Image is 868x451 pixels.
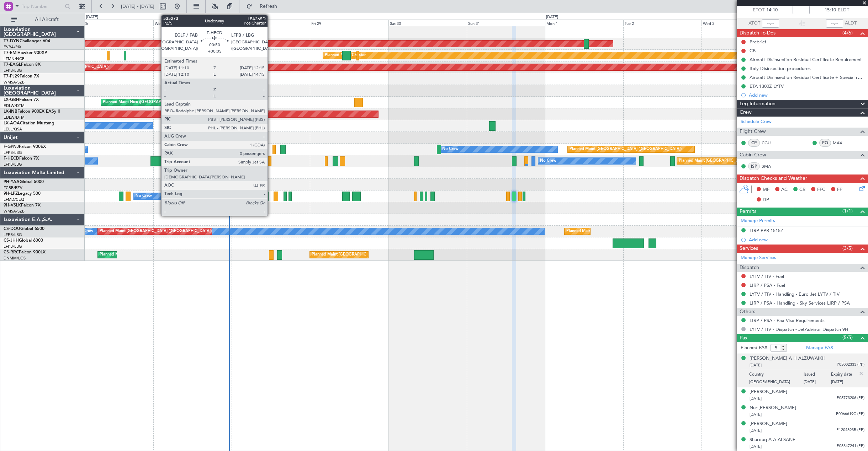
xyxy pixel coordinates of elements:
div: Sat 30 [388,20,467,26]
span: (3/5) [842,245,853,252]
a: CGU [762,140,778,146]
span: 9H-LPZ [4,192,18,196]
span: MF [763,186,769,193]
span: Services [740,245,758,253]
a: 9H-LPZLegacy 500 [4,192,41,196]
a: LELL/QSA [4,127,22,132]
div: Aircraft Disinsection Residual Certificate + Special request [750,74,864,80]
span: Dispatch To-Dos [740,29,776,37]
span: [DATE] - [DATE] [121,3,154,10]
span: Flight Crew [740,128,766,136]
div: Sun 31 [467,20,545,26]
div: Wed 27 [153,20,232,26]
div: Aircraft Disinsection Residual Certificate Requirement [750,57,862,63]
span: Others [740,308,755,316]
a: LFPB/LBG [4,68,22,73]
div: [DATE] [86,14,98,20]
span: Dispatch Checks and Weather [740,175,807,183]
a: T7-PJ29Falcon 7X [4,74,39,79]
span: P05002333 (PP) [837,362,864,368]
span: 15:10 [825,7,836,14]
a: LX-INBFalcon 900EX EASy II [4,109,60,114]
a: LFPB/LBG [4,162,22,167]
a: LYTV / TIV - Fuel [750,273,784,279]
div: Planned Maint [GEOGRAPHIC_DATA] ([GEOGRAPHIC_DATA]) [312,249,424,260]
div: [PERSON_NAME] [750,388,787,396]
div: Planned Maint [GEOGRAPHIC_DATA] ([GEOGRAPHIC_DATA]) [100,249,212,260]
a: CS-RRCFalcon 900LX [4,250,46,254]
a: T7-EMIHawker 900XP [4,51,47,55]
a: EDLW/DTM [4,115,25,120]
div: Fri 29 [310,20,388,26]
span: [DATE] [750,396,762,401]
p: Expiry date [831,372,858,379]
a: EDLW/DTM [4,103,25,108]
a: Manage Permits [741,218,775,225]
span: [DATE] [750,444,762,449]
span: T7-EMI [4,51,17,55]
span: Dispatch [740,264,759,272]
a: LX-AOACitation Mustang [4,121,54,125]
span: ALDT [845,20,857,27]
a: SMA [762,163,778,170]
span: FP [837,186,842,193]
span: All Aircraft [18,17,75,22]
div: LIRP PPR 1515Z [750,227,783,233]
span: T7-EAGL [4,63,21,67]
p: [GEOGRAPHIC_DATA] [749,379,804,386]
span: 9H-YAA [4,180,20,184]
span: 9H-VSLK [4,203,21,208]
span: CS-DOU [4,227,20,231]
p: [DATE] [831,379,858,386]
div: Italy Disinsection procedures [750,65,811,71]
div: CB [750,48,756,54]
div: Planned Maint Chester [325,50,366,61]
div: FO [819,139,831,147]
span: F-HECD [4,156,19,161]
div: No Crew [540,156,556,166]
span: P1204393B (PP) [836,427,864,433]
div: [PERSON_NAME] A H ALZUWAIKH [750,355,826,362]
div: Planned Maint [GEOGRAPHIC_DATA] ([GEOGRAPHIC_DATA]) [566,226,678,237]
div: Tue 26 [75,20,153,26]
span: [DATE] [750,412,762,417]
a: F-GPNJFalcon 900EX [4,145,46,149]
span: CS-JHH [4,238,19,243]
div: Nur-[PERSON_NAME] [750,404,796,412]
div: Add new [749,237,864,243]
div: Add new [749,92,864,98]
a: CS-DOUGlobal 6500 [4,227,44,231]
a: LFMN/NCE [4,56,25,61]
p: [DATE] [804,379,831,386]
a: LX-GBHFalcon 7X [4,98,39,102]
div: [DATE] [546,14,558,20]
a: Manage PAX [806,344,833,351]
span: Permits [740,208,756,216]
span: T7-DYN [4,39,20,43]
a: LFPB/LBG [4,150,22,155]
label: Planned PAX [741,344,767,351]
p: Country [749,372,804,379]
span: [DATE] [750,428,762,433]
a: LIRP / PSA - Fuel [750,282,785,288]
div: Planned Maint Nice ([GEOGRAPHIC_DATA]) [103,97,182,108]
span: LX-GBH [4,98,19,102]
a: 9H-YAAGlobal 5000 [4,180,44,184]
a: CS-JHHGlobal 6000 [4,238,43,243]
input: --:-- [762,19,779,28]
span: FFC [817,186,825,193]
span: AC [781,186,788,193]
a: WMSA/SZB [4,80,25,85]
a: FCBB/BZV [4,185,22,190]
a: 9H-VSLKFalcon 7X [4,203,41,208]
span: P05347241 (PP) [837,443,864,449]
div: Tue 2 [623,20,702,26]
div: No Crew [136,191,152,202]
div: Planned Maint [GEOGRAPHIC_DATA] ([GEOGRAPHIC_DATA]) [570,144,682,155]
span: LX-AOA [4,121,20,125]
button: All Aircraft [8,14,77,25]
div: Planned Maint [GEOGRAPHIC_DATA] ([GEOGRAPHIC_DATA]) [679,156,791,166]
div: Prebrief [750,39,766,45]
span: T7-PJ29 [4,74,20,79]
button: Refresh [243,1,286,12]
